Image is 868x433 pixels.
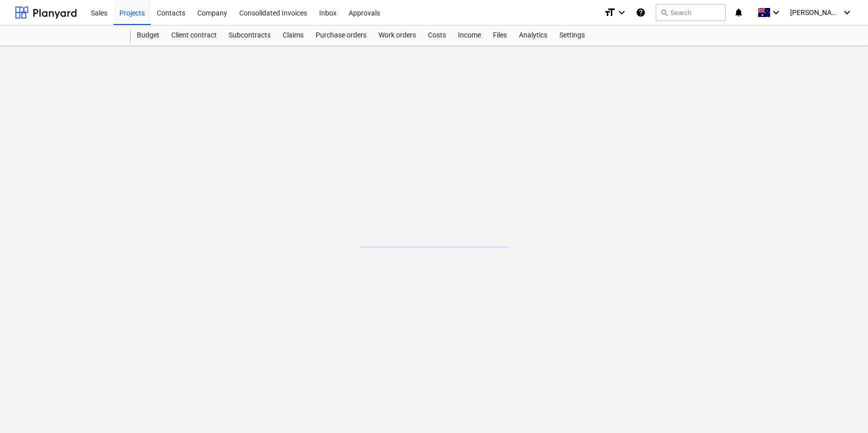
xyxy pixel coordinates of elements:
[513,25,553,45] a: Analytics
[841,6,853,18] i: keyboard_arrow_down
[660,8,668,16] span: search
[616,6,628,18] i: keyboard_arrow_down
[636,6,646,18] i: Knowledge base
[656,4,726,21] button: Search
[223,25,277,45] a: Subcontracts
[770,6,782,18] i: keyboard_arrow_down
[553,25,591,45] a: Settings
[818,385,868,433] iframe: Chat Widget
[165,25,223,45] a: Client contract
[452,25,487,45] a: Income
[487,25,513,45] a: Files
[734,6,744,18] i: notifications
[790,8,840,16] span: [PERSON_NAME]
[604,6,616,18] i: format_size
[277,25,310,45] a: Claims
[422,25,452,45] a: Costs
[373,25,422,45] a: Work orders
[310,25,373,45] a: Purchase orders
[131,25,165,45] a: Budget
